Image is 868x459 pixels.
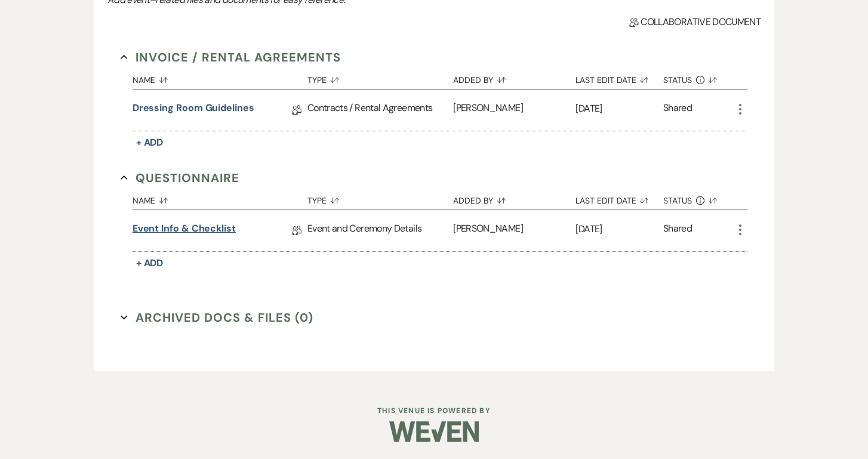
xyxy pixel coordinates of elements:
button: Last Edit Date [575,66,663,89]
button: + Add [133,134,167,151]
span: Collaborative document [629,15,761,29]
button: Name [133,66,307,89]
span: Status [663,76,692,84]
button: Added By [453,66,575,89]
span: + Add [136,257,164,269]
button: Invoice / Rental Agreements [121,48,341,66]
span: + Add [136,136,164,149]
div: [PERSON_NAME] [453,90,575,131]
span: Status [663,196,692,205]
div: Shared [663,101,692,119]
button: Added By [453,187,575,210]
button: Type [307,187,453,210]
a: Dressing Room Guidelines [133,101,254,119]
div: Contracts / Rental Agreements [307,90,453,131]
button: Name [133,187,307,210]
div: Event and Ceremony Details [307,210,453,251]
button: Type [307,66,453,89]
button: Status [663,187,733,210]
div: [PERSON_NAME] [453,210,575,251]
p: [DATE] [575,221,663,237]
button: Status [663,66,733,89]
button: Archived Docs & Files (0) [121,309,313,326]
img: Weven Logo [389,411,479,452]
p: [DATE] [575,101,663,116]
a: Event Info & Checklist [133,221,236,240]
div: Shared [663,221,692,240]
button: Questionnaire [121,169,239,187]
button: Last Edit Date [575,187,663,210]
button: + Add [133,255,167,272]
